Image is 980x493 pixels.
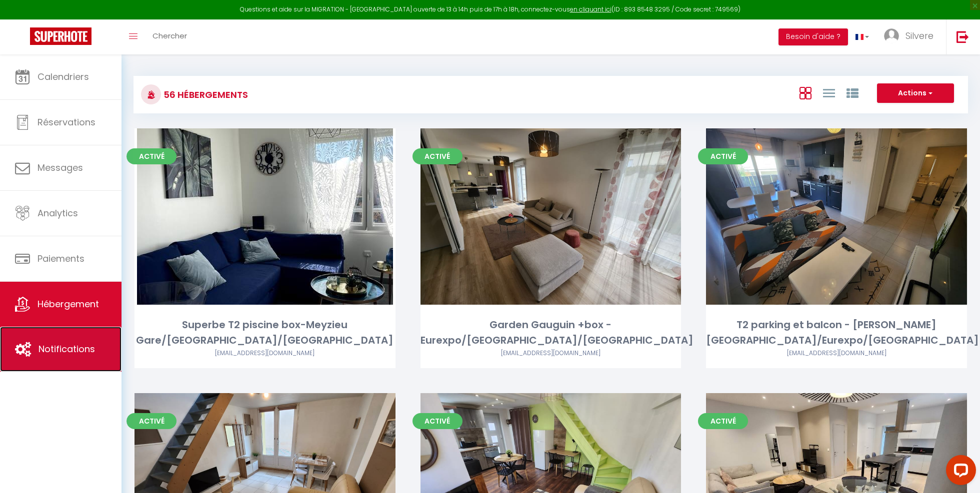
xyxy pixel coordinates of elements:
[134,317,395,349] div: Superbe T2 piscine box-Meyzieu Gare/[GEOGRAPHIC_DATA]/[GEOGRAPHIC_DATA]
[126,148,176,164] span: Activé
[152,30,187,41] span: Chercher
[956,30,969,43] img: logout
[420,349,681,358] div: Airbnb
[37,116,95,128] span: Réservations
[846,84,858,101] a: Vue par Groupe
[37,70,89,83] span: Calendriers
[520,471,580,491] a: Editer
[412,413,462,429] span: Activé
[570,5,611,13] a: en cliquant ici
[235,206,295,226] a: Editer
[706,349,967,358] div: Airbnb
[420,317,681,349] div: Garden Gauguin +box - Eurexpo/[GEOGRAPHIC_DATA]/[GEOGRAPHIC_DATA]
[37,207,78,219] span: Analytics
[145,19,194,54] a: Chercher
[905,29,933,42] span: Silvere
[37,298,99,310] span: Hébergement
[876,19,946,54] a: ... Silvere
[38,343,95,355] span: Notifications
[520,206,580,226] a: Editer
[778,28,848,45] button: Besoin d'aide ?
[823,84,835,101] a: Vue en Liste
[134,349,395,358] div: Airbnb
[799,84,811,101] a: Vue en Box
[235,471,295,491] a: Editer
[161,83,248,106] h3: 56 Hébergements
[806,206,866,226] a: Editer
[938,451,980,493] iframe: LiveChat chat widget
[806,471,866,491] a: Editer
[698,148,748,164] span: Activé
[37,161,83,174] span: Messages
[412,148,462,164] span: Activé
[126,413,176,429] span: Activé
[884,28,899,43] img: ...
[698,413,748,429] span: Activé
[37,252,84,265] span: Paiements
[30,27,91,45] img: Super Booking
[877,83,954,103] button: Actions
[706,317,967,349] div: T2 parking et balcon - [PERSON_NAME][GEOGRAPHIC_DATA]/Eurexpo/[GEOGRAPHIC_DATA]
